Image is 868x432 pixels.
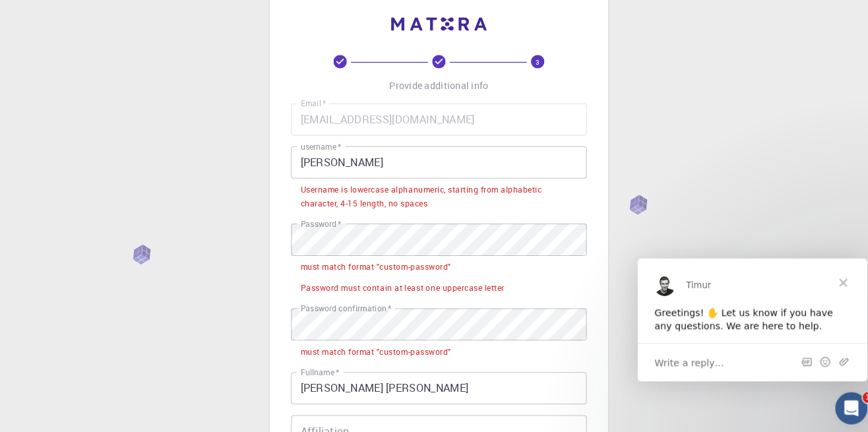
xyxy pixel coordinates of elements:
label: Fullname [298,362,336,373]
span: 1 [850,387,861,398]
text: 3 [529,58,533,67]
div: Password must contain at least one uppercase letter [298,278,498,292]
iframe: Intercom live chat [823,387,855,419]
div: must match format "custom-password" [298,341,446,354]
p: Provide additional info [385,80,482,93]
label: Password confirmation [298,299,387,311]
label: Email [298,98,323,109]
iframe: Intercom live chat message [629,256,855,377]
label: Password [298,216,338,228]
div: must match format "custom-password" [298,258,446,271]
label: username [298,140,338,152]
div: Username is lowercase alphanumeric, starting from alphabetic character, 4-15 length, no spaces [298,182,570,208]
